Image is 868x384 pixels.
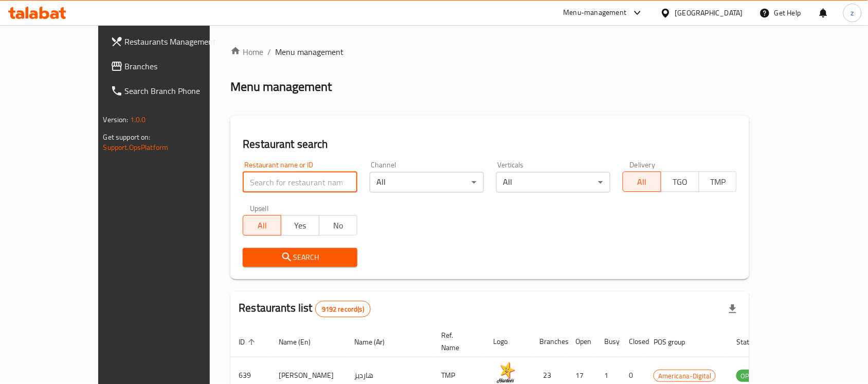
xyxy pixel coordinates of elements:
button: All [623,171,661,192]
span: ID [239,336,258,348]
button: TGO [661,171,699,192]
button: No [319,215,357,236]
span: Restaurants Management [125,35,235,48]
span: Name (En) [279,336,324,348]
th: Logo [485,326,531,357]
button: Search [243,248,357,267]
span: Ref. Name [441,329,473,354]
a: Search Branch Phone [102,79,243,103]
th: Closed [621,326,645,357]
label: Delivery [630,161,656,168]
a: Restaurants Management [102,29,243,54]
h2: Restaurants list [239,300,371,317]
h2: Menu management [230,79,332,95]
label: Upsell [250,205,269,212]
span: All [627,175,657,189]
span: Search Branch Phone [125,85,235,97]
span: 9192 record(s) [316,304,370,314]
button: All [243,215,281,236]
th: Busy [596,326,621,357]
div: All [370,172,484,193]
span: Search [251,251,349,264]
a: Home [230,46,263,58]
nav: breadcrumb [230,46,749,58]
span: Yes [285,218,315,233]
span: Menu management [275,46,343,58]
th: Open [567,326,596,357]
span: Name (Ar) [354,336,398,348]
span: z [851,7,854,18]
span: Get support on: [103,130,151,144]
div: [GEOGRAPHIC_DATA] [675,7,743,18]
div: Total records count [315,301,371,317]
span: Americana-Digital [654,370,715,382]
span: Branches [125,60,235,72]
h2: Restaurant search [243,137,737,152]
div: Menu-management [564,7,627,19]
a: Branches [102,54,243,79]
div: All [496,172,610,193]
a: Support.OpsPlatform [103,141,169,154]
span: POS group [654,336,698,348]
div: Export file [720,297,745,321]
div: OPEN [736,370,762,382]
span: Status [736,336,770,348]
li: / [267,46,271,58]
span: Version: [103,113,129,126]
span: No [323,218,353,233]
input: Search for restaurant name or ID.. [243,172,357,193]
span: TMP [703,175,733,189]
span: OPEN [736,370,762,382]
button: Yes [281,215,319,236]
span: TGO [665,175,695,189]
button: TMP [699,171,737,192]
span: All [247,218,277,233]
th: Branches [531,326,567,357]
span: 1.0.0 [130,113,146,126]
